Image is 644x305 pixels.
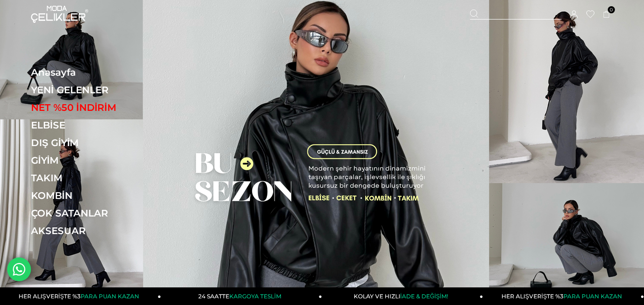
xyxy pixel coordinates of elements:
[229,293,281,300] span: KARGOYA TESLİM
[31,155,162,166] a: GİYİM
[31,119,162,131] a: ELBİSE
[81,293,139,300] span: PARA PUAN KAZAN
[31,102,162,113] a: NET %50 İNDİRİM
[31,225,162,236] a: AKSESUAR
[161,287,322,305] a: 24 SAATTEKARGOYA TESLİM
[603,11,610,18] a: 0
[31,190,162,201] a: KOMBİN
[31,84,162,96] a: YENİ GELENLER
[400,293,448,300] span: İADE & DEĞİŞİM!
[31,207,162,219] a: ÇOK SATANLAR
[31,67,162,78] a: Anasayfa
[31,6,88,23] img: logo
[31,172,162,184] a: TAKIM
[322,287,483,305] a: KOLAY VE HIZLIİADE & DEĞİŞİM!
[608,6,615,13] span: 0
[563,293,622,300] span: PARA PUAN KAZAN
[31,137,162,148] a: DIŞ GİYİM
[483,287,644,305] a: HER ALIŞVERİŞTE %3PARA PUAN KAZAN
